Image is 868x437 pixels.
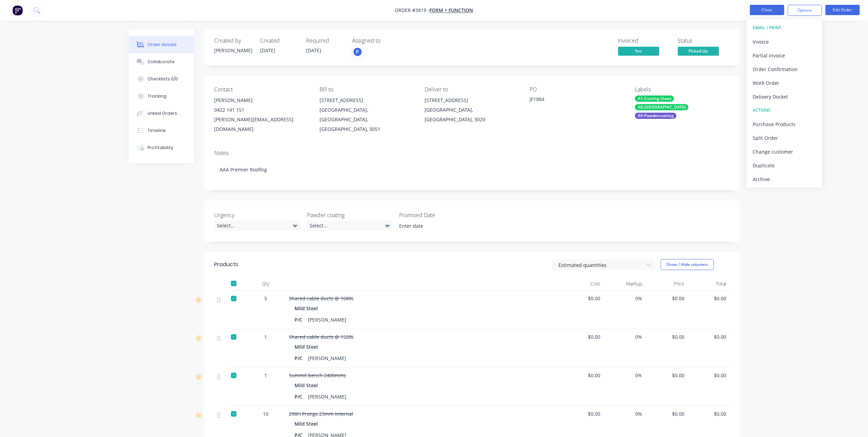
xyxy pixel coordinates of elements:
div: Cost [561,277,603,291]
span: [DATE] [306,47,322,54]
div: Total [687,277,729,291]
span: $0.00 [648,372,685,379]
span: 0% [606,295,643,302]
button: Options [788,5,822,16]
label: Powder coating [307,211,393,219]
div: Markup [603,277,645,291]
button: Close [750,5,784,15]
div: [PERSON_NAME][EMAIL_ADDRESS][DOMAIN_NAME] [215,115,309,134]
div: [PERSON_NAME] [305,315,349,325]
div: [PERSON_NAME] [305,392,349,402]
div: Price [645,277,687,291]
button: Collaborate [129,53,194,70]
span: Shared cable ducts @ 1520L [289,334,354,340]
div: [PERSON_NAME] [305,353,349,363]
span: 5 [265,295,267,302]
div: JF1884 [530,96,616,105]
div: Qty [245,277,287,291]
div: Change customer [753,147,816,157]
div: Mild Steel [295,419,321,429]
div: Partial Invoice [753,51,816,60]
span: 0% [606,333,643,340]
div: P/C [295,353,305,363]
div: Work Order [753,78,816,88]
div: AAA Premier Roofing [215,159,729,180]
div: Split Order [753,133,816,143]
a: Form + Function [430,7,473,14]
div: Purchase Products [753,119,816,129]
div: [STREET_ADDRESS] [320,96,414,105]
span: $0.00 [648,333,685,340]
input: Enter date [394,221,480,231]
div: A8-[GEOGRAPHIC_DATA] [635,104,688,110]
div: Profitability [148,145,173,151]
span: Picked Up [678,47,719,55]
div: Products [215,260,239,269]
div: PO [530,86,624,93]
div: Order details [148,42,177,48]
span: Shared cable ducts @ 1680L [289,295,354,302]
div: Assigned to [352,37,421,44]
span: $0.00 [690,333,727,340]
div: Delivery Docket [753,92,816,102]
div: Order Confirmation [753,64,816,74]
span: 1 [265,372,267,379]
button: P [352,47,363,57]
span: 0% [606,372,643,379]
span: $0.00 [564,410,601,417]
label: Urgency [215,211,300,219]
div: [STREET_ADDRESS] [425,96,519,105]
button: Show / Hide columns [661,259,714,270]
button: Profitability [129,139,194,156]
button: Checklists 0/0 [129,70,194,88]
div: [STREET_ADDRESS][GEOGRAPHIC_DATA], [GEOGRAPHIC_DATA], [GEOGRAPHIC_DATA], 3051 [320,96,414,134]
span: 10 [263,410,269,417]
span: Summit bench 2400mmL [289,372,347,379]
div: Mild Steel [295,303,321,313]
span: $0.00 [690,410,727,417]
div: Duplicate [753,160,816,170]
div: Mild Steel [295,380,321,390]
div: Tracking [148,93,166,99]
div: [PERSON_NAME] [215,96,309,105]
span: 290H Prongs 23mm Internal [289,411,354,417]
span: Yes [618,47,659,55]
span: $0.00 [564,372,601,379]
div: Invoiced [618,37,670,44]
div: EMAIL / PRINT [753,23,816,32]
div: A9-Powdercoating [635,113,676,119]
div: Select... [307,221,393,231]
button: Picked Up [678,47,719,57]
div: Timeline [148,127,166,134]
span: 0% [606,410,643,417]
div: Required [306,37,344,44]
div: Created by [215,37,252,44]
div: Linked Orders [148,110,177,116]
div: ACTIONS [753,106,816,115]
div: P/C [295,392,305,402]
div: Labels [635,86,729,93]
span: $0.00 [690,295,727,302]
div: [PERSON_NAME] [215,47,252,54]
div: Mild Steel [295,342,321,352]
div: A1-Cutting (Saw) [635,96,674,102]
div: Archive [753,174,816,184]
button: Timeline [129,122,194,139]
button: Order details [129,36,194,53]
div: Deliver to [425,86,519,93]
span: $0.00 [564,333,601,340]
div: [GEOGRAPHIC_DATA], [GEOGRAPHIC_DATA], [GEOGRAPHIC_DATA], 3051 [320,105,414,134]
span: $0.00 [690,372,727,379]
div: Select... [215,221,300,231]
div: P/C [295,315,305,325]
div: Bill to [320,86,414,93]
span: [DATE] [261,47,276,54]
div: 0422 141 151 [215,105,309,115]
span: $0.00 [564,295,601,302]
button: Tracking [129,88,194,105]
div: Collaborate [148,59,175,65]
span: $0.00 [648,410,685,417]
button: Linked Orders [129,105,194,122]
